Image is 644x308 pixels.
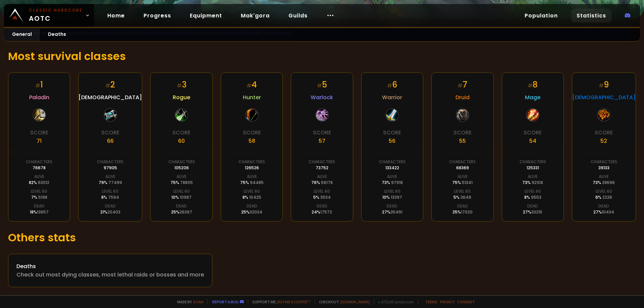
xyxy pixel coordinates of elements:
[31,188,47,194] div: Level 60
[459,137,466,145] div: 55
[16,270,204,279] div: Check out most dying classes, most lethal raids or bosses and more
[313,194,331,200] div: 5 %
[520,159,546,165] div: Characters
[235,9,275,22] a: Mak'gora
[390,209,402,215] span: 35491
[249,194,261,200] span: 10425
[374,299,414,304] span: v. d752d5 - production
[247,79,257,90] div: 4
[105,203,116,209] div: Dead
[595,128,613,137] div: Score
[440,299,454,304] a: Privacy
[387,82,392,89] small: #
[102,9,130,22] a: Home
[385,165,399,171] div: 133422
[173,299,203,304] span: Made by
[38,180,49,185] span: 63012
[34,174,44,180] div: Alive
[30,128,48,137] div: Score
[243,194,261,200] div: 8 %
[595,194,612,200] div: 6 %
[100,209,120,215] div: 21 %
[170,180,193,186] div: 75 %
[532,180,543,185] span: 92108
[105,174,115,180] div: Alive
[243,93,261,102] span: Hunter
[527,203,538,209] div: Dead
[250,209,262,215] span: 32034
[241,209,262,215] div: 25 %
[179,209,192,215] span: 26397
[311,93,333,102] span: Warlock
[243,128,261,137] div: Score
[309,159,335,165] div: Characters
[384,188,400,194] div: Level 60
[591,159,617,165] div: Characters
[602,180,615,185] span: 28696
[38,194,47,200] span: 5198
[176,174,186,180] div: Alive
[250,180,264,185] span: 94485
[458,79,467,90] div: 7
[33,165,46,171] div: 76678
[528,82,533,89] small: #
[104,165,117,171] div: 97905
[177,79,186,90] div: 3
[37,209,49,215] span: 13657
[461,194,471,200] span: 3649
[244,188,260,194] div: Level 60
[593,209,614,215] div: 27 %
[8,48,636,64] h1: Most survival classes
[387,203,397,209] div: Dead
[524,194,541,200] div: 8 %
[180,194,192,200] span: 10987
[108,180,122,185] span: 77499
[321,180,333,185] span: 56178
[101,194,119,200] div: 8 %
[455,93,470,102] span: Druid
[247,174,257,180] div: Alive
[602,194,612,200] span: 2226
[4,28,40,41] a: General
[453,194,471,200] div: 5 %
[593,180,615,186] div: 73 %
[178,137,185,145] div: 60
[174,165,189,171] div: 105206
[525,93,540,102] span: Mage
[184,9,227,22] a: Equipment
[317,79,327,90] div: 5
[602,209,614,215] span: 10434
[99,180,122,186] div: 79 %
[138,9,176,22] a: Progress
[26,159,52,165] div: Characters
[457,299,475,304] a: Consent
[29,180,49,186] div: 82 %
[311,180,333,186] div: 76 %
[389,137,395,145] div: 56
[168,159,195,165] div: Characters
[598,165,609,171] div: 39133
[320,209,332,215] span: 17572
[37,137,42,145] div: 71
[519,9,563,22] a: Population
[320,194,331,200] span: 3534
[314,188,330,194] div: Level 60
[391,194,402,200] span: 13397
[458,82,463,89] small: #
[387,79,397,90] div: 6
[247,82,252,89] small: #
[180,180,193,185] span: 78805
[35,79,43,90] div: 1
[599,174,609,180] div: Alive
[277,299,311,304] a: Buy me a coffee
[524,128,542,137] div: Score
[525,188,541,194] div: Level 60
[283,9,313,22] a: Guilds
[317,174,327,180] div: Alive
[313,128,331,137] div: Score
[245,165,259,171] div: 126526
[107,137,114,145] div: 66
[29,93,49,102] span: Paladin
[523,209,542,215] div: 27 %
[105,79,115,90] div: 2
